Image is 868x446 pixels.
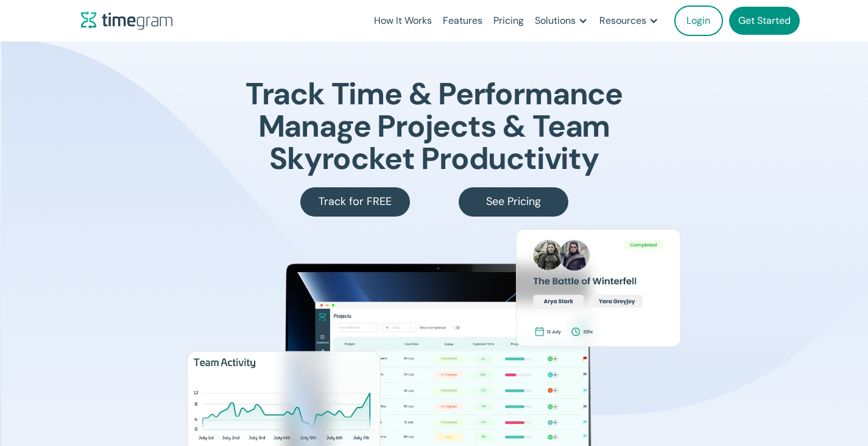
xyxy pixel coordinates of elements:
a: Get Started [729,7,800,35]
h1: Track Time & Performance Manage Projects & Team Skyrocket Productivity [245,78,623,175]
div: Resources [599,12,646,29]
a: Login [674,5,723,36]
a: Track for FREE [300,187,410,217]
a: See Pricing [459,187,568,217]
div: Solutions [535,12,576,29]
